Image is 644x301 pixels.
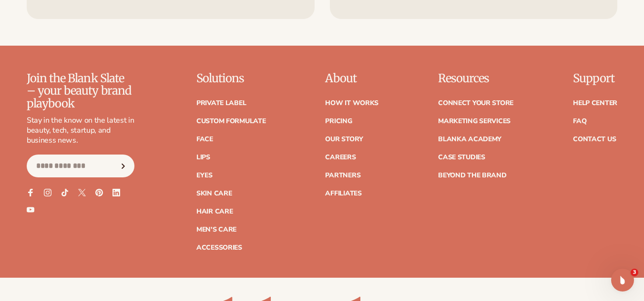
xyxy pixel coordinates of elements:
[196,172,213,179] a: Eyes
[196,190,232,197] a: Skin Care
[438,72,513,85] p: Resources
[438,172,507,179] a: Beyond the brand
[325,72,378,85] p: About
[611,269,634,291] iframe: Intercom live chat
[196,100,246,107] a: Private label
[27,116,134,145] p: Stay in the know on the latest in beauty, tech, startup, and business news.
[325,154,356,161] a: Careers
[196,72,266,85] p: Solutions
[196,226,236,233] a: Men's Care
[438,154,485,161] a: Case Studies
[573,100,617,107] a: Help Center
[573,118,586,125] a: FAQ
[325,190,361,197] a: Affiliates
[196,154,210,161] a: Lips
[631,269,638,276] span: 3
[325,172,360,179] a: Partners
[573,72,617,85] p: Support
[438,100,513,107] a: Connect your store
[438,118,511,125] a: Marketing services
[196,136,213,143] a: Face
[113,155,134,177] button: Subscribe
[196,118,266,125] a: Custom formulate
[573,136,616,143] a: Contact Us
[325,100,378,107] a: How It Works
[325,118,352,125] a: Pricing
[325,136,363,143] a: Our Story
[196,208,233,215] a: Hair Care
[196,244,242,251] a: Accessories
[27,72,134,110] p: Join the Blank Slate – your beauty brand playbook
[438,136,501,143] a: Blanka Academy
